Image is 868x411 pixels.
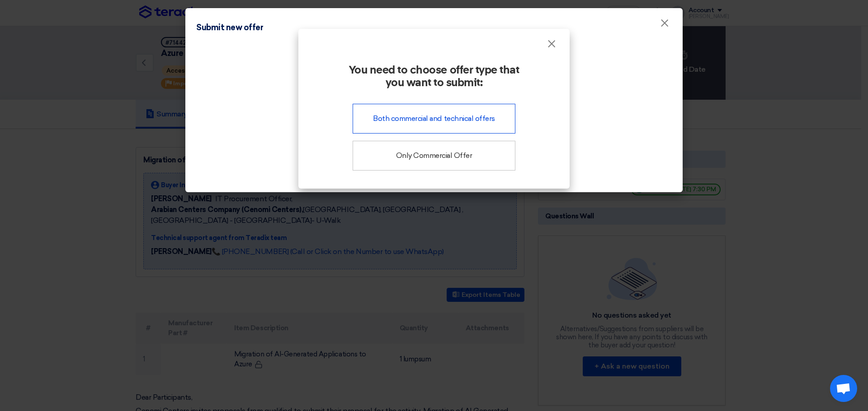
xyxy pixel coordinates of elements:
[540,35,563,53] button: Close
[547,37,556,55] span: ×
[353,141,515,171] div: Only Commercial Offer
[353,104,515,134] div: Both commercial and technical offers
[313,64,555,89] h2: You need to choose offer type that you want to submit:
[830,375,857,402] div: Open chat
